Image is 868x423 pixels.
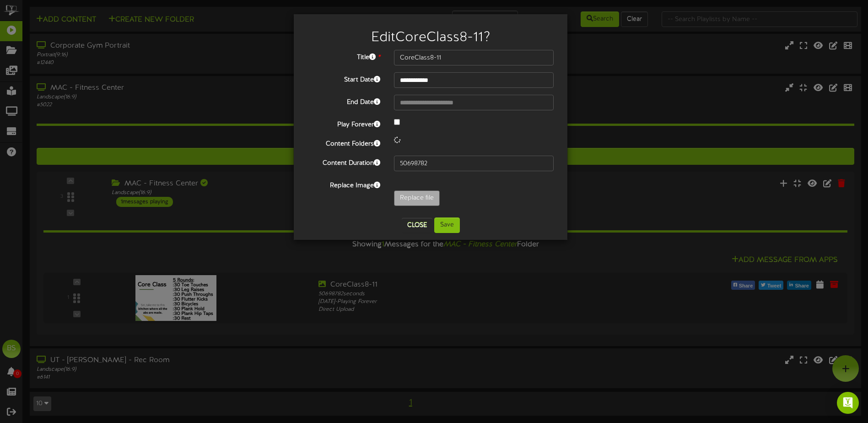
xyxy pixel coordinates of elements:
[301,72,387,85] label: Start Date
[307,30,554,45] h2: Edit CoreClass8-11 ?
[301,136,387,149] label: Content Folders
[402,218,432,233] button: Close
[301,95,387,107] label: End Date
[394,156,554,171] input: 15
[837,392,859,414] div: Open Intercom Messenger
[394,50,554,65] input: Title
[301,50,387,62] label: Title
[301,117,387,130] label: Play Forever
[301,178,387,190] label: Replace Image
[301,156,387,168] label: Content Duration
[434,217,460,233] button: Save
